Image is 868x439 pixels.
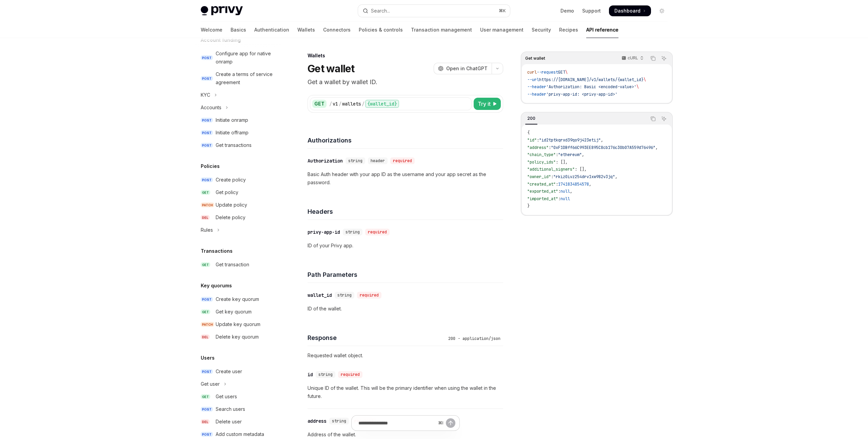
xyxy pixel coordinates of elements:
[195,259,282,271] a: GETGet transaction
[525,56,545,61] span: Get wallet
[254,22,289,38] a: Authentication
[559,22,578,38] a: Recipes
[390,157,415,164] div: required
[446,65,488,72] span: Open in ChatGPT
[216,320,260,328] div: Update key quorum
[201,55,213,60] span: POST
[318,372,333,377] span: string
[339,100,341,107] div: /
[201,130,213,135] span: POST
[636,84,639,90] span: \
[308,292,332,299] div: wallet_id
[365,229,390,235] div: required
[195,211,282,224] a: DELDelete policy
[308,229,340,235] div: privy-app-id
[201,369,213,374] span: POST
[201,162,220,170] h5: Policies
[216,70,278,87] div: Create a terms of service agreement
[659,54,668,63] button: Ask AI
[201,432,213,437] span: POST
[201,118,213,123] span: POST
[570,189,572,194] span: ,
[527,77,539,82] span: --url
[195,139,282,151] a: POSTGet transactions
[628,55,638,61] p: cURL
[549,145,551,150] span: :
[560,7,574,14] a: Demo
[527,130,530,135] span: {
[371,158,385,164] span: header
[308,157,343,164] div: Authorization
[216,176,246,184] div: Create policy
[201,322,214,327] span: PATCH
[201,143,213,148] span: POST
[357,292,381,299] div: required
[362,100,364,107] div: /
[216,405,245,413] div: Search users
[546,84,636,90] span: 'Authorization: Basic <encoded-value>'
[649,114,657,123] button: Copy the contents from the code block
[527,196,558,202] span: "imported_at"
[201,394,210,399] span: GET
[201,177,213,183] span: POST
[308,62,355,75] h1: Get wallet
[609,5,651,16] a: Dashboard
[201,419,210,424] span: DEL
[308,333,446,342] h4: Response
[656,5,667,16] button: Toggle dark mode
[527,182,556,187] span: "created_at"
[527,167,575,172] span: "additional_signers"
[337,292,352,298] span: string
[297,22,315,38] a: Wallets
[348,158,362,164] span: string
[195,114,282,126] a: POSTInitiate onramp
[649,54,657,63] button: Copy the contents from the code block
[216,116,248,124] div: Initiate onramp
[216,393,237,401] div: Get users
[195,174,282,186] a: POSTCreate policy
[201,380,220,388] div: Get user
[553,174,615,179] span: "rkiz0ivz254drv1xw982v3jq"
[195,331,282,343] a: DELDelete key quorum
[308,136,503,145] h4: Authorizations
[537,70,558,75] span: --request
[411,22,472,38] a: Transaction management
[560,189,570,194] span: null
[558,70,565,75] span: GET
[195,318,282,330] a: PATCHUpdate key quorum
[575,167,587,172] span: : [],
[216,418,242,426] div: Delete user
[532,22,551,38] a: Security
[216,261,249,269] div: Get transaction
[201,103,221,112] div: Accounts
[655,145,658,150] span: ,
[323,22,351,38] a: Connectors
[201,190,210,195] span: GET
[546,92,617,97] span: 'privy-app-id: <privy-app-id>'
[308,384,503,400] p: Unique ID of the wallet. This will be the primary identifier when using the wallet in the future.
[201,6,243,16] img: light logo
[371,7,390,15] div: Search...
[446,335,503,342] div: 200 - application/json
[201,335,210,340] span: DEL
[539,77,644,82] span: https://[DOMAIN_NAME]/v1/wallets/{wallet_id}
[434,63,492,74] button: Open in ChatGPT
[558,182,589,187] span: 1741834854578
[195,416,282,428] a: DELDelete user
[333,100,338,107] div: v1
[342,100,361,107] div: wallets
[308,351,503,360] p: Requested wallet object.
[537,137,539,143] span: :
[614,7,640,14] span: Dashboard
[195,68,282,89] a: POSTCreate a terms of service agreement
[201,309,210,314] span: GET
[346,229,360,235] span: string
[195,89,282,101] button: Toggle KYC section
[659,114,668,123] button: Ask AI
[216,141,252,149] div: Get transactions
[201,203,214,208] span: PATCH
[195,224,282,236] button: Toggle Rules section
[308,170,503,187] p: Basic Auth header with your app ID as the username and your app secret as the password.
[527,203,530,209] span: }
[195,47,282,68] a: POSTConfigure app for native onramp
